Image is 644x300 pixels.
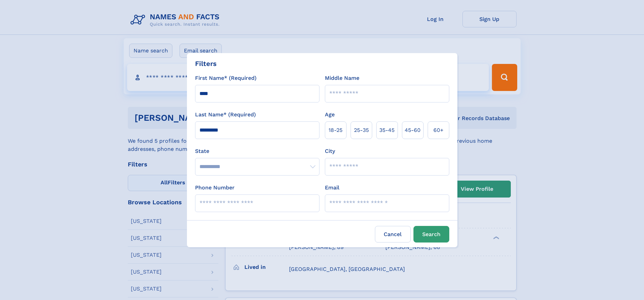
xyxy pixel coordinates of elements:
[195,184,235,192] label: Phone Number
[195,59,217,69] div: Filters
[325,147,335,155] label: City
[413,226,449,243] button: Search
[195,147,319,155] label: State
[379,126,395,134] span: 35‑45
[325,184,339,192] label: Email
[433,126,444,134] span: 60+
[405,126,421,134] span: 45‑60
[375,226,411,243] label: Cancel
[195,74,257,82] label: First Name* (Required)
[195,111,256,119] label: Last Name* (Required)
[325,111,335,119] label: Age
[325,74,359,82] label: Middle Name
[329,126,342,134] span: 18‑25
[354,126,369,134] span: 25‑35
